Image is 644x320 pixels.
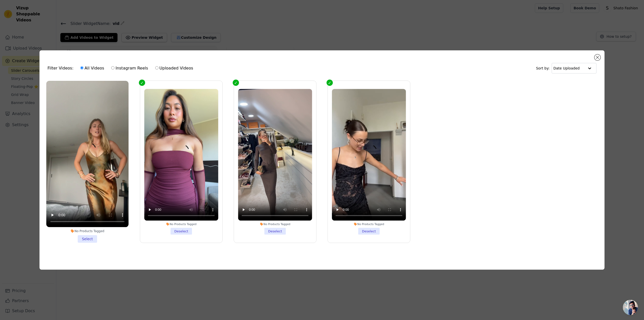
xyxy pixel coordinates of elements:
[46,229,129,233] div: No Products Tagged
[623,300,638,315] a: Open chat
[332,222,406,226] div: No Products Tagged
[111,65,148,72] label: Instagram Reels
[80,65,104,72] label: All Videos
[155,65,193,72] label: Uploaded Videos
[48,62,196,74] div: Filter Videos:
[238,222,312,226] div: No Products Tagged
[536,63,597,74] div: Sort by:
[144,222,218,226] div: No Products Tagged
[594,54,600,60] button: Close modal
